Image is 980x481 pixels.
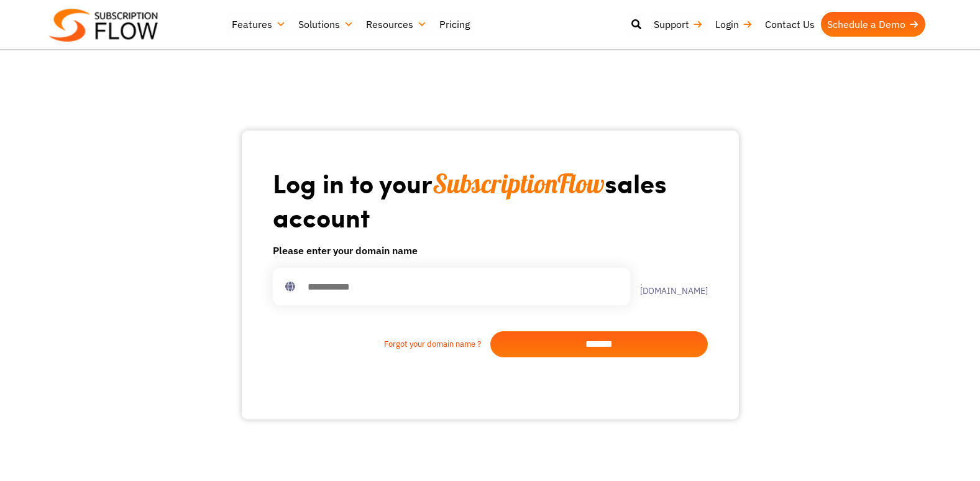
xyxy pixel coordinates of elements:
[630,278,708,295] label: .[DOMAIN_NAME]
[709,12,759,37] a: Login
[273,338,490,350] a: Forgot your domain name ?
[759,12,821,37] a: Contact Us
[433,12,476,37] a: Pricing
[648,12,709,37] a: Support
[273,243,708,258] h6: Please enter your domain name
[360,12,433,37] a: Resources
[433,167,605,200] span: SubscriptionFlow
[49,9,158,42] img: Subscriptionflow
[292,12,360,37] a: Solutions
[226,12,292,37] a: Features
[273,167,708,233] h1: Log in to your sales account
[821,12,925,37] a: Schedule a Demo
